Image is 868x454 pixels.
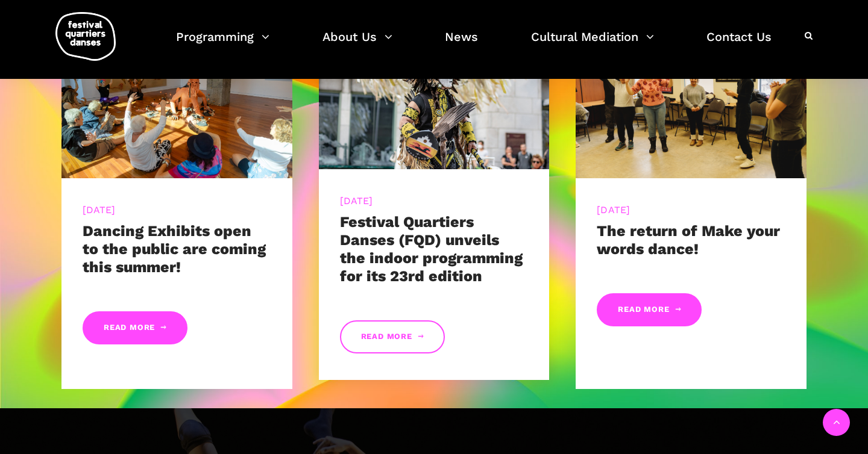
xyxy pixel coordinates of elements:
img: logo-fqd-med [55,12,116,61]
a: [DATE] [597,204,630,216]
img: R Barbara Diabo 11 crédit Romain Lorraine (30) [319,16,550,169]
a: Dancing Exhibits open to the public are coming this summer! [83,222,266,276]
a: About Us [322,26,392,62]
a: Read More [597,293,702,326]
a: Festival Quartiers Danses (FQD) unveils the indoor programming for its 23rd edition [340,213,523,285]
img: 20240905-9595 [61,25,292,178]
a: Read More [340,320,445,353]
a: [DATE] [83,204,116,216]
a: [DATE] [340,195,373,207]
a: Programming [176,26,269,62]
img: CARI, 8 mars 2023-209 [576,25,807,178]
a: The return of Make your words dance! [597,222,780,258]
a: Read More [83,311,187,344]
a: Cultural Mediation [531,26,654,62]
a: News [445,26,478,62]
a: Contact Us [706,26,772,62]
